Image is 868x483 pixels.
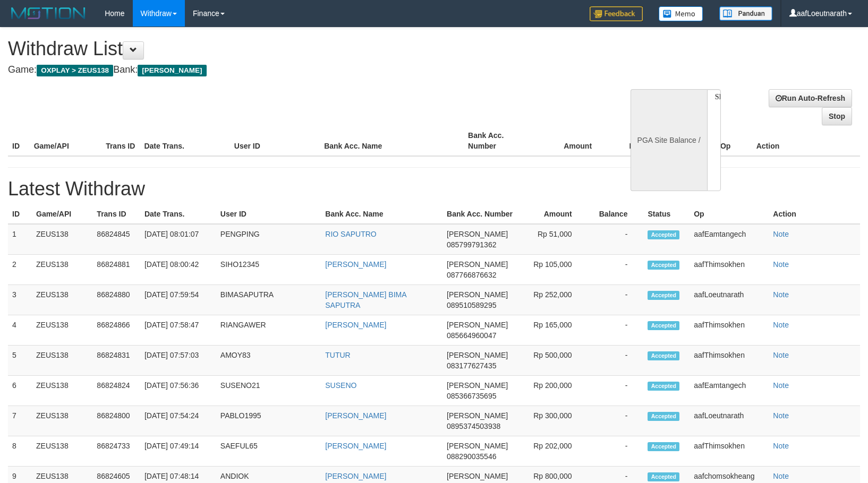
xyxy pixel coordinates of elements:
td: BIMASAPUTRA [216,285,321,315]
span: [PERSON_NAME] [447,230,508,238]
a: Note [773,411,789,420]
td: PABLO1995 [216,406,321,436]
td: Rp 200,000 [522,376,588,406]
td: - [588,255,644,285]
span: Accepted [648,412,679,421]
th: Bank Acc. Number [464,126,535,156]
span: [PERSON_NAME] [447,290,508,299]
a: Note [773,381,789,390]
td: [DATE] 07:57:03 [140,346,216,376]
td: [DATE] 07:49:14 [140,436,216,467]
td: aafEamtangech [690,376,769,406]
td: ZEUS138 [32,346,92,376]
td: aafEamtangech [690,224,769,255]
span: Accepted [648,230,679,239]
td: AMOY83 [216,346,321,376]
span: Accepted [648,351,679,360]
th: Action [769,204,860,224]
h4: Game: Bank: [8,65,568,75]
td: 7 [8,406,32,436]
span: OXPLAY > ZEUS138 [37,65,113,76]
a: Note [773,321,789,329]
span: 089510589295 [447,301,496,309]
th: Date Trans. [140,126,229,156]
td: - [588,315,644,346]
td: Rp 51,000 [522,224,588,255]
h1: Latest Withdraw [8,178,860,200]
a: [PERSON_NAME] BIMA SAPUTRA [325,290,406,309]
td: ZEUS138 [32,255,92,285]
img: Button%20Memo.svg [659,6,703,21]
td: 86824733 [92,436,140,467]
td: ZEUS138 [32,285,92,315]
span: [PERSON_NAME] [447,472,508,480]
td: 5 [8,346,32,376]
th: Status [643,204,690,224]
td: 86824800 [92,406,140,436]
td: aafThimsokhen [690,436,769,467]
td: [DATE] 07:54:24 [140,406,216,436]
span: Accepted [648,321,679,330]
th: Op [690,204,769,224]
td: ZEUS138 [32,436,92,467]
img: panduan.png [719,6,772,21]
td: - [588,406,644,436]
span: [PERSON_NAME] [447,260,508,269]
th: Bank Acc. Number [442,204,522,224]
td: RIANGAWER [216,315,321,346]
td: 4 [8,315,32,346]
th: Bank Acc. Name [321,204,442,224]
span: 087766876632 [447,271,496,279]
a: RIO SAPUTRO [325,230,376,238]
div: PGA Site Balance / [631,89,707,191]
a: Run Auto-Refresh [769,89,852,107]
td: - [588,436,644,467]
span: [PERSON_NAME] [447,411,508,420]
th: Bank Acc. Name [320,126,464,156]
span: Accepted [648,442,679,451]
span: 083177627435 [447,361,496,370]
th: Op [716,126,752,156]
td: Rp 202,000 [522,436,588,467]
span: 0895374503938 [447,422,500,430]
th: Trans ID [92,204,140,224]
th: ID [8,204,32,224]
a: Note [773,230,789,238]
span: 088290035546 [447,452,496,461]
span: Accepted [648,291,679,300]
a: [PERSON_NAME] [325,472,386,480]
td: 86824831 [92,346,140,376]
a: [PERSON_NAME] [325,411,386,420]
td: aafThimsokhen [690,315,769,346]
th: ID [8,126,30,156]
th: Action [752,126,860,156]
td: 86824845 [92,224,140,255]
th: Balance [588,204,644,224]
td: - [588,346,644,376]
td: - [588,376,644,406]
a: Note [773,472,789,480]
a: Note [773,442,789,450]
span: 085664960047 [447,331,496,340]
td: 86824824 [92,376,140,406]
th: Trans ID [101,126,140,156]
a: Note [773,260,789,269]
span: Accepted [648,382,679,391]
td: aafLoeutnarath [690,285,769,315]
img: MOTION_logo.png [8,5,89,21]
td: aafLoeutnarath [690,406,769,436]
span: Accepted [648,261,679,270]
td: - [588,285,644,315]
span: [PERSON_NAME] [447,442,508,450]
td: - [588,224,644,255]
th: Date Trans. [140,204,216,224]
span: [PERSON_NAME] [447,351,508,359]
td: ZEUS138 [32,376,92,406]
span: [PERSON_NAME] [447,381,508,390]
th: Amount [522,204,588,224]
td: aafThimsokhen [690,255,769,285]
h1: Withdraw List [8,38,568,59]
a: [PERSON_NAME] [325,442,386,450]
td: 3 [8,285,32,315]
td: 8 [8,436,32,467]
